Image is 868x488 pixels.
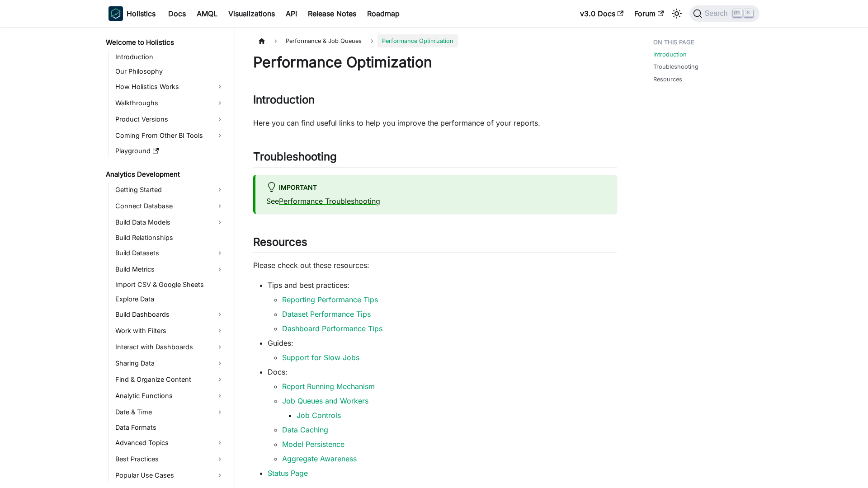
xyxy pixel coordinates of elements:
a: Build Data Models [113,215,227,230]
a: Forum [629,6,669,21]
button: Switch between dark and light mode (currently light mode) [670,6,684,21]
nav: Breadcrumbs [253,34,617,47]
a: Troubleshooting [653,62,698,71]
nav: Docs sidebar [99,27,235,488]
a: Date & Time [113,405,227,419]
span: Performance Optimization [377,34,458,47]
a: AMQL [191,6,223,21]
a: Home page [253,34,270,47]
h2: Troubleshooting [253,150,617,167]
b: Holistics [127,8,156,19]
a: Aggregate Awareness [282,454,357,463]
p: See [266,196,606,206]
a: Coming From Other BI Tools [113,128,227,143]
a: API [280,6,302,21]
a: Build Dashboards [113,307,227,322]
a: Introduction [653,50,687,59]
span: Performance & Job Queues [281,34,366,47]
a: Model Persistence [282,440,344,449]
a: Sharing Data [113,356,227,371]
a: Work with Filters [113,324,227,338]
a: Roadmap [362,6,405,21]
a: Data Caching [282,425,328,434]
a: How Holistics Works [113,80,227,94]
a: Import CSV & Google Sheets [113,278,227,291]
kbd: K [744,9,753,17]
a: Status Page [268,469,308,478]
a: Analytics Development [103,168,227,181]
a: Visualizations [223,6,280,21]
a: Welcome to Holistics [103,36,227,49]
a: Job Controls [297,411,341,420]
a: Reporting Performance Tips [282,295,378,304]
a: Build Metrics [113,262,227,277]
p: Here you can find useful links to help you improve the performance of your reports. [253,117,617,128]
a: Interact with Dashboards [113,340,227,354]
a: Performance Troubleshooting [279,197,380,206]
a: Dataset Performance Tips [282,310,371,319]
a: Playground [113,145,227,157]
a: Build Relationships [113,231,227,244]
a: Job Queues and Workers [282,396,368,405]
a: Connect Database [113,199,227,213]
a: Resources [653,75,682,84]
a: Our Philosophy [113,65,227,78]
a: Popular Use Cases [113,468,227,483]
li: Docs: [268,366,617,464]
img: Holistics [108,6,123,21]
h1: Performance Optimization [253,53,617,71]
h2: Resources [253,235,617,253]
li: Tips and best practices: [268,280,617,334]
a: Report Running Mechanism [282,382,375,391]
a: HolisticsHolistics [108,6,156,21]
a: Product Versions [113,112,227,127]
a: Best Practices [113,452,227,466]
h2: Introduction [253,93,617,110]
a: Getting Started [113,183,227,197]
a: Data Formats [113,421,227,434]
li: Guides: [268,338,617,363]
p: Please check out these resources: [253,260,617,271]
a: Find & Organize Content [113,372,227,387]
a: Advanced Topics [113,436,227,450]
div: Important [266,182,606,194]
a: Introduction [113,51,227,63]
span: Search [702,9,733,18]
a: Analytic Functions [113,389,227,403]
a: Explore Data [113,293,227,305]
a: Dashboard Performance Tips [282,324,382,333]
a: Build Datasets [113,246,227,260]
a: Support for Slow Jobs [282,353,359,362]
a: Release Notes [302,6,362,21]
a: Docs [163,6,191,21]
a: v3.0 Docs [575,6,629,21]
a: Walkthroughs [113,96,227,110]
button: Search (Ctrl+K) [689,5,759,22]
